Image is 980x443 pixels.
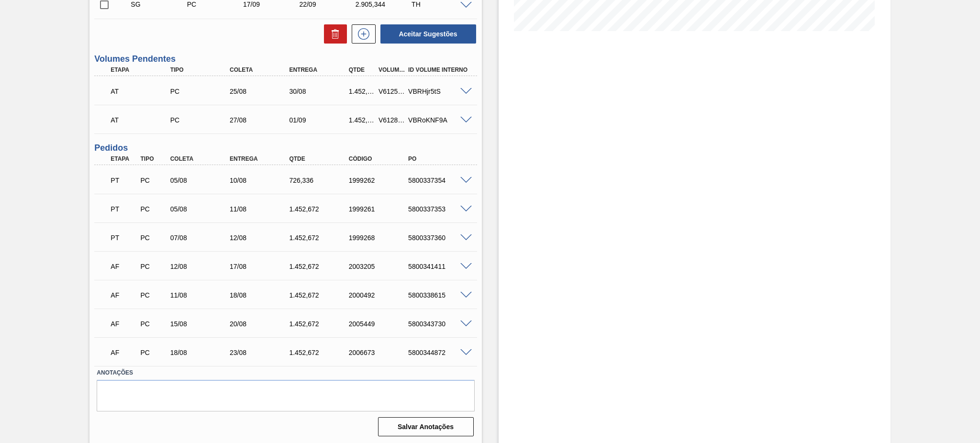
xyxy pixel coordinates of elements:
div: Tipo [168,66,235,73]
div: TH [409,0,472,8]
div: Id Volume Interno [406,66,473,73]
div: 10/08/2025 [227,177,294,184]
div: Aceitar Sugestões [376,23,477,44]
div: 17/09/2025 [241,0,304,8]
div: PO [406,155,473,162]
div: Tipo [138,155,169,162]
h3: Pedidos [94,143,477,153]
div: Pedido de Compra [138,349,169,356]
div: Pedido de Compra [138,177,169,184]
div: 11/08/2025 [227,205,294,213]
div: Aguardando Faturamento [108,256,139,277]
div: 5800337360 [406,234,473,242]
div: 05/08/2025 [168,177,235,184]
div: Pedido em Trânsito [108,199,139,220]
div: 2006673 [346,349,413,356]
div: 5800344872 [406,349,473,356]
div: Aguardando Faturamento [108,313,139,334]
div: 726,336 [287,177,354,184]
div: 5800337353 [406,205,473,213]
p: AT [111,88,173,95]
div: 01/09/2025 [287,116,354,124]
div: 11/08/2025 [168,291,235,299]
div: 18/08/2025 [227,291,294,299]
div: 30/08/2025 [287,88,354,95]
div: Qtde [346,66,378,73]
div: Qtde [287,155,354,162]
div: Pedido de Compra [138,291,169,299]
div: 12/08/2025 [227,234,294,242]
div: 1.452,672 [287,263,354,270]
div: 07/08/2025 [168,234,235,242]
div: 2005449 [346,320,413,328]
div: Pedido de Compra [168,116,235,124]
button: Salvar Anotações [378,417,474,436]
div: Aguardando Faturamento [108,285,139,306]
div: 23/08/2025 [227,349,294,356]
div: Aguardando Informações de Transporte [108,81,175,102]
div: 5800338615 [406,291,473,299]
div: Pedido em Trânsito [108,227,139,248]
div: VBRHjr5tS [406,88,473,95]
div: 17/08/2025 [227,263,294,270]
div: 2003205 [346,263,413,270]
p: PT [111,205,137,213]
div: Aguardando Faturamento [108,342,139,363]
div: 15/08/2025 [168,320,235,328]
div: Pedido de Compra [168,88,235,95]
div: 25/08/2025 [227,88,294,95]
div: Aguardando Informações de Transporte [108,110,175,131]
div: Volume Portal [376,66,407,73]
div: Entrega [227,155,294,162]
div: 27/08/2025 [227,116,294,124]
div: 1.452,672 [287,234,354,242]
h3: Volumes Pendentes [94,54,477,64]
div: 1.452,672 [287,205,354,213]
div: 1999262 [346,177,413,184]
div: Pedido em Trânsito [108,170,139,191]
div: Pedido de Compra [138,234,169,242]
div: 1.452,672 [346,88,378,95]
p: PT [111,234,137,242]
div: Excluir Sugestões [319,24,347,44]
div: 5800341411 [406,263,473,270]
div: Nova sugestão [347,24,376,44]
div: 18/08/2025 [168,349,235,356]
div: 1.452,672 [346,116,378,124]
div: 2000492 [346,291,413,299]
div: VBRoKNF9A [406,116,473,124]
div: Coleta [168,155,235,162]
div: 1.452,672 [287,349,354,356]
div: Entrega [287,66,354,73]
div: Etapa [108,66,175,73]
div: Sugestão Criada [128,0,191,8]
div: 1.452,672 [287,291,354,299]
div: Pedido de Compra [185,0,248,8]
div: Código [346,155,413,162]
div: Etapa [108,155,139,162]
div: Coleta [227,66,294,73]
p: AF [111,263,137,270]
label: Anotações [97,366,474,380]
div: 1999268 [346,234,413,242]
div: Pedido de Compra [138,263,169,270]
div: Pedido de Compra [138,205,169,213]
div: Pedido de Compra [138,320,169,328]
div: 2.905,344 [353,0,416,8]
p: AF [111,291,137,299]
div: V612836 [376,116,407,124]
p: PT [111,177,137,184]
button: Aceitar Sugestões [380,24,476,44]
div: 5800343730 [406,320,473,328]
p: AT [111,116,173,124]
div: V612514 [376,88,407,95]
div: 20/08/2025 [227,320,294,328]
div: 1999261 [346,205,413,213]
div: 22/09/2025 [297,0,360,8]
div: 1.452,672 [287,320,354,328]
p: AF [111,349,137,356]
div: 12/08/2025 [168,263,235,270]
div: 05/08/2025 [168,205,235,213]
div: 5800337354 [406,177,473,184]
p: AF [111,320,137,328]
